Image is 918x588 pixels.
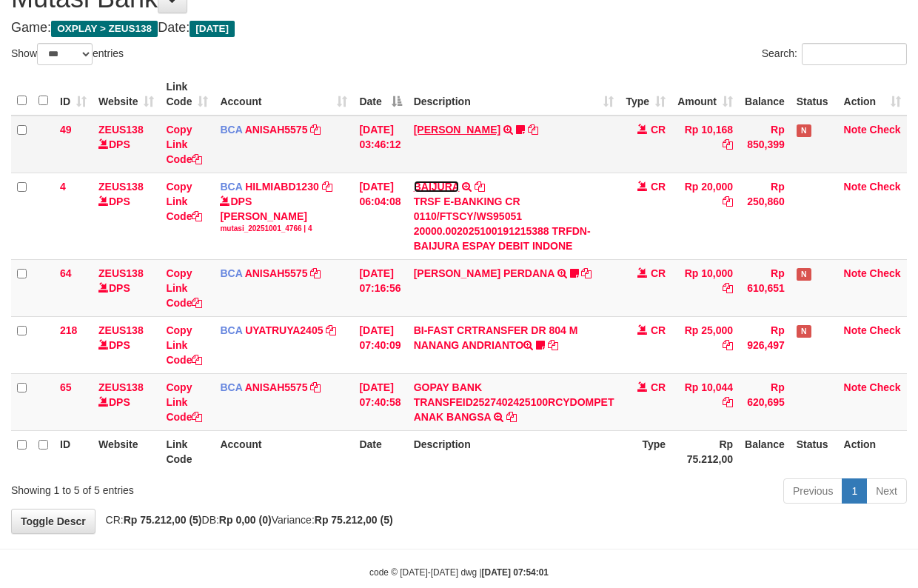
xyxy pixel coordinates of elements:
[220,181,242,193] span: BCA
[310,381,321,393] a: Copy ANISAH5575 to clipboard
[844,181,867,193] a: Note
[245,381,308,393] a: ANISAH5575
[842,478,867,504] a: 1
[651,124,666,136] span: CR
[60,381,72,393] span: 65
[651,181,666,193] span: CR
[98,267,144,279] a: ZEUS138
[245,324,323,336] a: UYATRUYA2405
[160,430,214,472] th: Link Code
[723,396,733,408] a: Copy Rp 10,044 to clipboard
[651,381,666,393] span: CR
[870,324,901,336] a: Check
[870,124,901,136] a: Check
[60,324,77,336] span: 218
[739,316,791,373] td: Rp 926,497
[166,124,202,165] a: Copy Link Code
[844,381,867,393] a: Note
[245,267,308,279] a: ANISAH5575
[160,73,214,116] th: Link Code: activate to sort column ascending
[220,124,242,136] span: BCA
[98,181,144,193] a: ZEUS138
[866,478,907,504] a: Next
[98,381,144,393] a: ZEUS138
[220,324,242,336] span: BCA
[739,116,791,173] td: Rp 850,399
[54,430,93,472] th: ID
[166,181,202,222] a: Copy Link Code
[548,339,558,351] a: Copy BI-FAST CRTRANSFER DR 804 M NANANG ANDRIANTO to clipboard
[353,73,407,116] th: Date: activate to sort column descending
[326,324,336,336] a: Copy UYATRUYA2405 to clipboard
[54,73,93,116] th: ID: activate to sort column ascending
[671,373,739,430] td: Rp 10,044
[166,324,202,366] a: Copy Link Code
[220,381,242,393] span: BCA
[797,325,811,338] span: Has Note
[762,43,907,65] label: Search:
[739,430,791,472] th: Balance
[98,324,144,336] a: ZEUS138
[353,116,407,173] td: [DATE] 03:46:12
[37,43,93,65] select: Showentries
[844,267,867,279] a: Note
[408,316,620,373] td: BI-FAST CRTRANSFER DR 804 M NANANG ANDRIANTO
[310,124,321,136] a: Copy ANISAH5575 to clipboard
[369,567,549,578] small: code © [DATE]-[DATE] dwg |
[739,73,791,116] th: Balance
[791,73,838,116] th: Status
[93,316,160,373] td: DPS
[671,430,739,472] th: Rp 75.212,00
[408,430,620,472] th: Description
[739,259,791,316] td: Rp 610,651
[353,173,407,259] td: [DATE] 06:04:08
[11,509,96,534] a: Toggle Descr
[353,316,407,373] td: [DATE] 07:40:09
[166,381,202,423] a: Copy Link Code
[671,316,739,373] td: Rp 25,000
[124,514,202,526] strong: Rp 75.212,00 (5)
[11,21,907,36] h4: Game: Date:
[723,196,733,207] a: Copy Rp 20,000 to clipboard
[245,181,319,193] a: HILMIABD1230
[506,411,517,423] a: Copy GOPAY BANK TRANSFEID2527402425100RCYDOMPET ANAK BANGSA to clipboard
[791,430,838,472] th: Status
[93,116,160,173] td: DPS
[315,514,393,526] strong: Rp 75.212,00 (5)
[353,373,407,430] td: [DATE] 07:40:58
[93,259,160,316] td: DPS
[723,339,733,351] a: Copy Rp 25,000 to clipboard
[98,124,144,136] a: ZEUS138
[11,477,372,498] div: Showing 1 to 5 of 5 entries
[353,430,407,472] th: Date
[671,116,739,173] td: Rp 10,168
[838,430,907,472] th: Action
[51,21,158,37] span: OXPLAY > ZEUS138
[844,324,867,336] a: Note
[93,430,160,472] th: Website
[414,124,500,136] a: [PERSON_NAME]
[870,381,901,393] a: Check
[414,381,614,423] a: GOPAY BANK TRANSFEID2527402425100RCYDOMPET ANAK BANGSA
[310,267,321,279] a: Copy ANISAH5575 to clipboard
[322,181,332,193] a: Copy HILMIABD1230 to clipboard
[220,267,242,279] span: BCA
[870,267,901,279] a: Check
[620,430,671,472] th: Type
[739,173,791,259] td: Rp 250,860
[838,73,907,116] th: Action: activate to sort column ascending
[414,181,460,193] a: BAIJURA
[482,567,549,578] strong: [DATE] 07:54:01
[581,267,592,279] a: Copy REZA NING PERDANA to clipboard
[844,124,867,136] a: Note
[60,124,72,136] span: 49
[190,21,235,37] span: [DATE]
[671,73,739,116] th: Amount: activate to sort column ascending
[797,268,811,281] span: Has Note
[219,514,272,526] strong: Rp 0,00 (0)
[414,267,555,279] a: [PERSON_NAME] PERDANA
[739,373,791,430] td: Rp 620,695
[166,267,202,309] a: Copy Link Code
[93,373,160,430] td: DPS
[220,194,347,234] div: DPS [PERSON_NAME]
